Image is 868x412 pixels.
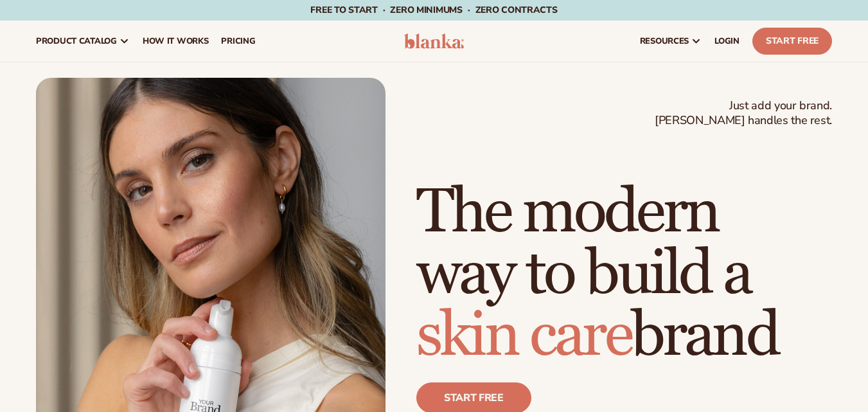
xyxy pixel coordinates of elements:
span: skin care [416,298,631,373]
span: How It Works [143,36,209,46]
img: logo [404,33,465,49]
span: Free to start · ZERO minimums · ZERO contracts [310,4,557,16]
a: product catalog [30,21,136,62]
span: product catalog [36,36,117,46]
span: LOGIN [714,36,740,46]
a: Start Free [752,28,832,55]
span: Just add your brand. [PERSON_NAME] handles the rest. [655,98,832,129]
a: resources [633,21,708,62]
h1: The modern way to build a brand [416,182,832,367]
span: pricing [221,36,255,46]
a: pricing [215,21,261,62]
span: resources [640,36,689,46]
a: LOGIN [708,21,746,62]
a: How It Works [136,21,215,62]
